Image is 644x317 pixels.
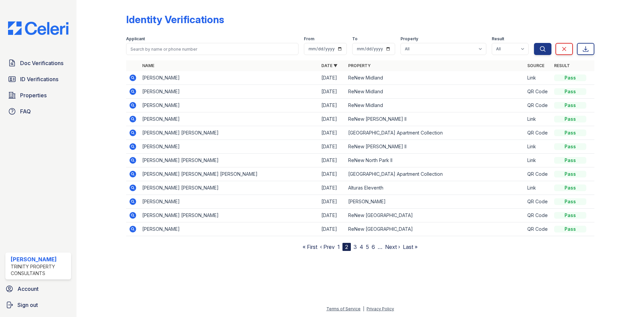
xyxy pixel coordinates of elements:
span: FAQ [20,107,31,115]
a: 1 [337,244,340,250]
input: Search by name or phone number [126,43,299,55]
td: ReNew Midland [345,71,525,85]
td: [PERSON_NAME] [140,140,319,154]
td: [DATE] [319,209,345,222]
span: ID Verifications [20,75,58,83]
a: Terms of Service [326,306,361,311]
td: QR Code [525,167,551,181]
td: [PERSON_NAME] [PERSON_NAME] [140,154,319,167]
a: Sign out [3,298,74,312]
td: [DATE] [319,181,345,195]
td: [PERSON_NAME] [PERSON_NAME] [140,126,319,140]
td: [PERSON_NAME] [PERSON_NAME] [PERSON_NAME] [140,167,319,181]
td: ReNew [PERSON_NAME] II [345,140,525,154]
td: [DATE] [319,99,345,112]
a: Properties [5,89,71,102]
a: « First [303,244,317,250]
div: Pass [554,129,586,136]
td: [PERSON_NAME] [PERSON_NAME] [140,209,319,222]
span: Account [17,285,39,293]
td: [PERSON_NAME] [140,112,319,126]
td: QR Code [525,99,551,112]
a: ‹ Prev [320,244,335,250]
td: [DATE] [319,85,345,99]
img: CE_Logo_Blue-a8612792a0a2168367f1c8372b55b34899dd931a85d93a1a3d3e32e68fde9ad4.png [3,21,74,35]
td: [PERSON_NAME] [140,195,319,209]
div: Pass [554,184,586,191]
div: Pass [554,226,586,232]
td: [PERSON_NAME] [PERSON_NAME] [140,181,319,195]
td: Alturas Eleventh [345,181,525,195]
td: [DATE] [319,222,345,236]
td: [GEOGRAPHIC_DATA] Apartment Collection [345,126,525,140]
td: [PERSON_NAME] [140,85,319,99]
td: QR Code [525,222,551,236]
a: Result [554,63,570,68]
a: 5 [366,244,369,250]
div: Pass [554,116,586,122]
td: [DATE] [319,112,345,126]
div: Pass [554,102,586,109]
div: Pass [554,212,586,219]
label: Applicant [126,36,145,42]
div: Pass [554,88,586,95]
a: Next › [385,244,400,250]
div: Pass [554,157,586,164]
div: | [363,306,364,311]
td: [DATE] [319,140,345,154]
td: [DATE] [319,71,345,85]
div: Pass [554,143,586,150]
td: [DATE] [319,126,345,140]
td: [PERSON_NAME] [140,71,319,85]
td: Link [525,71,551,85]
td: [DATE] [319,195,345,209]
span: Properties [20,91,47,99]
label: To [352,36,358,42]
td: Link [525,140,551,154]
td: QR Code [525,85,551,99]
a: 3 [354,244,357,250]
td: [DATE] [319,167,345,181]
div: Pass [554,74,586,81]
a: FAQ [5,105,71,118]
span: Doc Verifications [20,59,63,67]
td: ReNew Midland [345,99,525,112]
div: Identity Verifications [126,13,224,25]
td: ReNew [GEOGRAPHIC_DATA] [345,209,525,222]
td: QR Code [525,195,551,209]
a: 4 [360,244,363,250]
span: … [378,243,382,251]
a: 6 [372,244,375,250]
a: Property [348,63,371,68]
a: Source [527,63,544,68]
div: [PERSON_NAME] [11,255,68,263]
td: ReNew [GEOGRAPHIC_DATA] [345,222,525,236]
td: ReNew Midland [345,85,525,99]
a: Last » [403,244,418,250]
a: Privacy Policy [367,306,394,311]
td: [DATE] [319,154,345,167]
label: Property [400,36,418,42]
a: Name [142,63,154,68]
a: Doc Verifications [5,56,71,70]
td: QR Code [525,209,551,222]
td: Link [525,181,551,195]
td: ReNew [PERSON_NAME] II [345,112,525,126]
td: [PERSON_NAME] [345,195,525,209]
td: [PERSON_NAME] [140,222,319,236]
span: Sign out [17,301,38,309]
a: Date ▼ [321,63,337,68]
td: ReNew North Park II [345,154,525,167]
label: From [304,36,314,42]
td: [PERSON_NAME] [140,99,319,112]
td: QR Code [525,126,551,140]
div: Pass [554,171,586,177]
div: 2 [342,243,351,251]
a: ID Verifications [5,72,71,86]
td: Link [525,112,551,126]
td: Link [525,154,551,167]
a: Account [3,282,74,296]
td: [GEOGRAPHIC_DATA] Apartment Collection [345,167,525,181]
div: Pass [554,198,586,205]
